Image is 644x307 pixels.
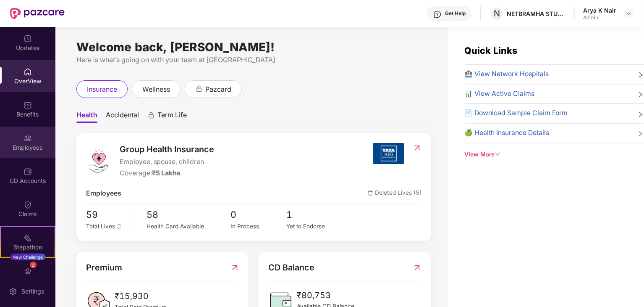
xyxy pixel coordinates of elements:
span: Term Life [157,111,187,123]
img: svg+xml;base64,PHN2ZyBpZD0iVXBkYXRlZCIgeG1sbnM9Imh0dHA6Ly93d3cudzMub3JnLzIwMDAvc3ZnIiB3aWR0aD0iMj... [24,34,32,43]
div: Yet to Endorse [287,222,343,231]
span: 0 [230,208,286,222]
span: right [637,90,644,99]
span: info-circle [117,224,122,229]
span: Accidental [106,111,139,123]
img: insurerIcon [373,143,404,164]
div: Settings [19,287,47,296]
span: 59 [86,208,128,222]
div: animation [147,111,155,119]
img: New Pazcare Logo [10,8,65,19]
div: 2 [30,262,37,268]
img: RedirectIcon [230,261,239,274]
span: ₹5 Lakhs [152,169,181,177]
div: New Challenge [10,254,45,260]
span: 📄 Download Sample Claim Form [465,108,568,119]
img: deleteIcon [368,191,373,196]
div: Stepathon [1,243,55,251]
span: pazcard [205,84,231,95]
span: CD Balance [268,261,314,274]
span: ₹80,753 [297,289,354,302]
img: svg+xml;base64,PHN2ZyBpZD0iSG9tZSIgeG1sbnM9Imh0dHA6Ly93d3cudzMub3JnLzIwMDAvc3ZnIiB3aWR0aD0iMjAiIG... [24,68,32,76]
span: Quick Links [465,45,518,56]
img: svg+xml;base64,PHN2ZyB4bWxucz0iaHR0cDovL3d3dy53My5vcmcvMjAwMC9zdmciIHdpZHRoPSIyMSIgaGVpZ2h0PSIyMC... [24,234,32,242]
img: logo [86,148,111,173]
img: svg+xml;base64,PHN2ZyBpZD0iRW1wbG95ZWVzIiB4bWxucz0iaHR0cDovL3d3dy53My5vcmcvMjAwMC9zdmciIHdpZHRoPS... [24,134,32,143]
span: Deleted Lives (5) [368,188,421,199]
div: animation [195,85,203,93]
span: right [637,130,644,138]
span: wellness [142,84,170,95]
span: 58 [147,208,231,222]
div: Admin [583,14,616,21]
img: RedirectIcon [413,144,421,152]
img: svg+xml;base64,PHN2ZyBpZD0iSGVscC0zMngzMiIgeG1sbnM9Imh0dHA6Ly93d3cudzMub3JnLzIwMDAvc3ZnIiB3aWR0aD... [433,10,442,19]
span: ₹15,930 [115,290,167,303]
span: 1 [287,208,343,222]
img: svg+xml;base64,PHN2ZyBpZD0iU2V0dGluZy0yMHgyMCIgeG1sbnM9Imh0dHA6Ly93d3cudzMub3JnLzIwMDAvc3ZnIiB3aW... [9,287,17,296]
img: RedirectIcon [413,261,421,274]
span: Employees [86,188,121,199]
img: svg+xml;base64,PHN2ZyBpZD0iRW5kb3JzZW1lbnRzIiB4bWxucz0iaHR0cDovL3d3dy53My5vcmcvMjAwMC9zdmciIHdpZH... [24,267,32,275]
img: svg+xml;base64,PHN2ZyBpZD0iQ0RfQWNjb3VudHMiIGRhdGEtbmFtZT0iQ0QgQWNjb3VudHMiIHhtbG5zPSJodHRwOi8vd3... [24,167,32,176]
span: Total Lives [86,223,115,230]
span: 🏥 View Network Hospitals [465,69,549,79]
span: Health [76,111,97,123]
span: 📊 View Active Claims [465,89,535,99]
img: svg+xml;base64,PHN2ZyBpZD0iRHJvcGRvd24tMzJ4MzIiIHhtbG5zPSJodHRwOi8vd3d3LnczLm9yZy8yMDAwL3N2ZyIgd2... [626,10,632,17]
div: NETBRAMHA STUDIOS LLP [507,10,565,18]
span: down [495,151,501,157]
span: right [637,71,644,79]
span: N [494,8,500,19]
div: Coverage: [120,168,215,179]
img: svg+xml;base64,PHN2ZyBpZD0iQ2xhaW0iIHhtbG5zPSJodHRwOi8vd3d3LnczLm9yZy8yMDAwL3N2ZyIgd2lkdGg9IjIwIi... [24,201,32,209]
span: insurance [87,84,117,95]
div: View More [465,150,644,159]
span: Employee, spouse, children [120,157,215,167]
span: 🍏 Health Insurance Details [465,128,550,138]
img: svg+xml;base64,PHN2ZyBpZD0iQmVuZWZpdHMiIHhtbG5zPSJodHRwOi8vd3d3LnczLm9yZy8yMDAwL3N2ZyIgd2lkdGg9Ij... [24,101,32,109]
div: Get Help [445,10,466,17]
div: Arya K Nair [583,6,616,14]
div: Welcome back, [PERSON_NAME]! [76,44,431,50]
span: Group Health Insurance [120,143,215,156]
div: Health Card Available [147,222,231,231]
div: Here is what’s going on with your team at [GEOGRAPHIC_DATA] [76,55,431,65]
div: In Process [230,222,286,231]
span: Premium [86,261,122,274]
span: right [637,110,644,119]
